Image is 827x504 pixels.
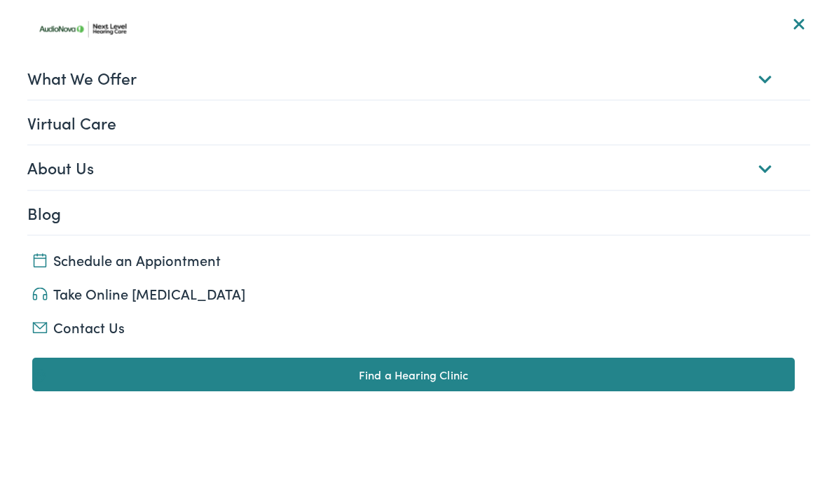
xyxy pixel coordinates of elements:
[27,191,811,234] a: Blog
[32,322,48,333] img: An icon representing mail communication is presented in a unique teal color.
[32,253,48,267] img: Calendar icon representing the ability to schedule a hearing test or hearing aid appointment at N...
[27,146,811,189] a: About Us
[32,288,48,301] img: An icon symbolizing headphones, colored in teal, suggests audio-related services or features.
[32,283,795,303] a: Take Online [MEDICAL_DATA]
[32,317,795,337] a: Contact Us
[27,101,811,144] a: Virtual Care
[32,250,795,269] a: Schedule an Appiontment
[32,369,48,383] img: A map pin icon in teal indicates location-related features or services.
[32,358,795,391] a: Find a Hearing Clinic
[27,56,811,99] a: What We Offer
